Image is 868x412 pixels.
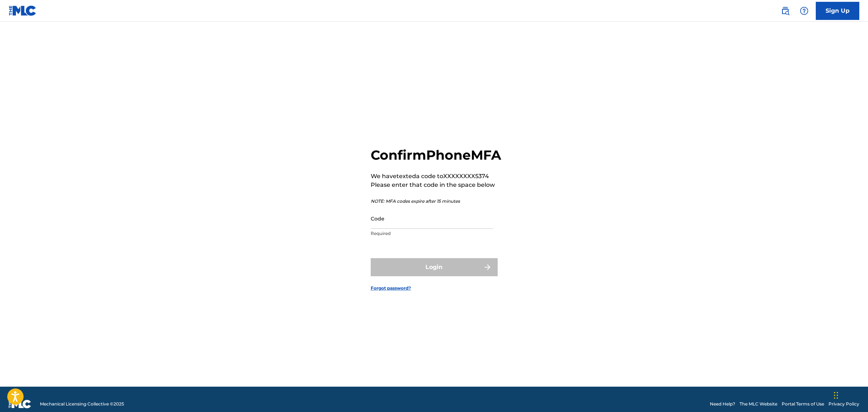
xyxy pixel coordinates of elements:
[816,2,859,20] a: Sign Up
[371,181,501,189] p: Please enter that code in the space below
[778,4,793,18] a: Public Search
[828,401,859,407] a: Privacy Policy
[834,384,838,406] div: Drag
[371,147,501,163] h2: Confirm Phone MFA
[800,7,809,15] img: help
[797,4,811,18] div: Help
[710,401,735,407] a: Need Help?
[371,172,501,181] p: We have texted a code to XXXXXXXX5374
[371,198,501,205] p: NOTE: MFA codes expire after 15 minutes
[832,377,868,412] iframe: Chat Widget
[782,401,824,407] a: Portal Terms of Use
[371,285,411,291] a: Forgot password?
[781,7,790,15] img: search
[371,230,493,237] p: Required
[40,401,124,407] span: Mechanical Licensing Collective © 2025
[9,5,37,16] img: MLC Logo
[9,400,31,408] img: logo
[740,401,777,407] a: The MLC Website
